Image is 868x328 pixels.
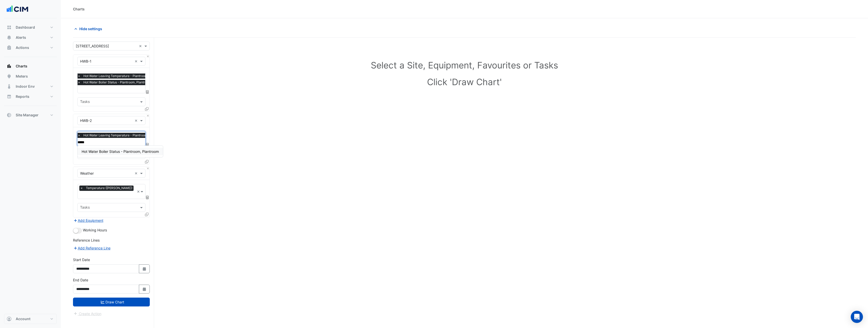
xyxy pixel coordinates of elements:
[79,186,84,191] span: ×
[4,43,57,53] button: Actions
[135,59,139,64] span: Clear
[145,212,149,217] span: Clone Favourites and Tasks from this Equipment to other Equipment
[7,74,12,79] app-icon: Meters
[79,205,90,211] div: Tasks
[145,159,149,164] span: Clone Favourites and Tasks from this Equipment to other Equipment
[146,167,150,170] button: Close
[73,217,104,223] button: Add Equipment
[82,80,153,85] span: Hot Water Boiler Status - Plantroom, Plantroom
[7,113,12,118] app-icon: Site Manager
[7,35,12,40] app-icon: Alerts
[16,113,39,118] span: Site Manager
[82,133,165,138] span: Hot Water Leaving Temperature - Plantroom, Plantroom
[7,64,12,69] app-icon: Charts
[145,195,150,200] span: Choose Function
[145,107,149,111] span: Clone Favourites and Tasks from this Equipment to other Equipment
[85,186,134,191] span: Temperature (Celcius)
[135,118,139,123] span: Clear
[4,71,57,81] button: Meters
[4,32,57,43] button: Alerts
[79,26,102,31] span: Hide settings
[4,81,57,92] button: Indoor Env
[16,84,35,89] span: Indoor Env
[145,142,150,147] span: Choose Function
[4,314,57,324] button: Account
[73,277,88,283] label: End Date
[73,238,100,243] label: Reference Lines
[4,22,57,32] button: Dashboard
[77,145,163,157] ng-dropdown-panel: Options list
[73,245,111,251] button: Add Reference Line
[79,99,90,105] div: Tasks
[7,45,12,50] app-icon: Actions
[16,64,27,69] span: Charts
[146,114,150,117] button: Close
[6,4,29,14] img: Company Logo
[16,74,28,79] span: Meters
[77,74,81,79] span: ×
[73,257,90,262] label: Start Date
[73,24,105,33] button: Hide settings
[145,90,150,94] span: Choose Function
[135,171,139,176] span: Clear
[83,228,107,232] span: Working Hours
[7,94,12,99] app-icon: Reports
[16,25,35,30] span: Dashboard
[84,77,845,87] h1: Click 'Draw Chart'
[139,43,143,49] span: Clear
[142,267,147,271] fa-icon: Select Date
[73,298,150,306] button: Draw Chart
[16,94,29,99] span: Reports
[851,311,863,323] div: Open Intercom Messenger
[73,311,102,315] app-escalated-ticket-create-button: Please draw the charts first
[7,25,12,30] app-icon: Dashboard
[7,84,12,89] app-icon: Indoor Env
[73,6,85,12] div: Charts
[146,55,150,58] button: Close
[16,45,29,50] span: Actions
[4,110,57,120] button: Site Manager
[137,189,140,194] span: Clear
[82,149,159,154] span: Hot Water Boiler Status - Plantroom, Plantroom
[16,316,30,321] span: Account
[77,133,81,138] span: ×
[4,61,57,71] button: Charts
[82,74,165,79] span: Hot Water Leaving Temperature - Plantroom, Plantroom
[4,92,57,102] button: Reports
[77,80,81,85] span: ×
[142,287,147,291] fa-icon: Select Date
[16,35,26,40] span: Alerts
[84,60,845,70] h1: Select a Site, Equipment, Favourites or Tasks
